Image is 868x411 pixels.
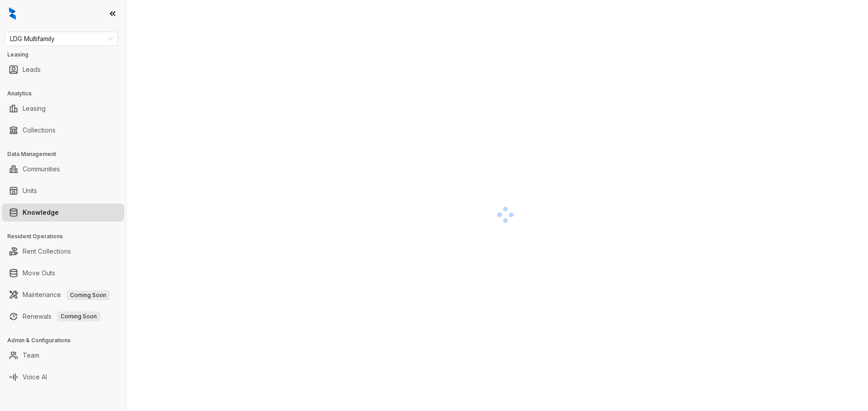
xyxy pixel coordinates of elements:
li: Rent Collections [2,242,124,260]
h3: Leasing [7,51,126,59]
a: Communities [23,160,60,178]
a: Voice AI [23,368,47,386]
a: Team [23,346,39,364]
a: Rent Collections [23,242,71,260]
li: Renewals [2,307,124,326]
span: LDG Multifamily [10,32,113,46]
li: Knowledge [2,203,124,222]
h3: Admin & Configurations [7,336,126,345]
img: logo [9,7,16,20]
h3: Analytics [7,90,126,98]
li: Units [2,182,124,200]
li: Leasing [2,99,124,118]
li: Move Outs [2,264,124,282]
a: Leasing [23,99,46,118]
a: Units [23,182,37,200]
li: Maintenance [2,286,124,304]
span: Coming Soon [66,290,110,300]
h3: Data Management [7,150,126,158]
a: RenewalsComing Soon [23,307,100,326]
li: Voice AI [2,368,124,386]
span: Coming Soon [57,312,100,321]
a: Move Outs [23,264,55,282]
a: Leads [23,61,41,79]
li: Communities [2,160,124,178]
li: Leads [2,61,124,79]
li: Collections [2,121,124,139]
a: Knowledge [23,203,59,222]
h3: Resident Operations [7,232,126,241]
a: Collections [23,121,56,139]
li: Team [2,346,124,364]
